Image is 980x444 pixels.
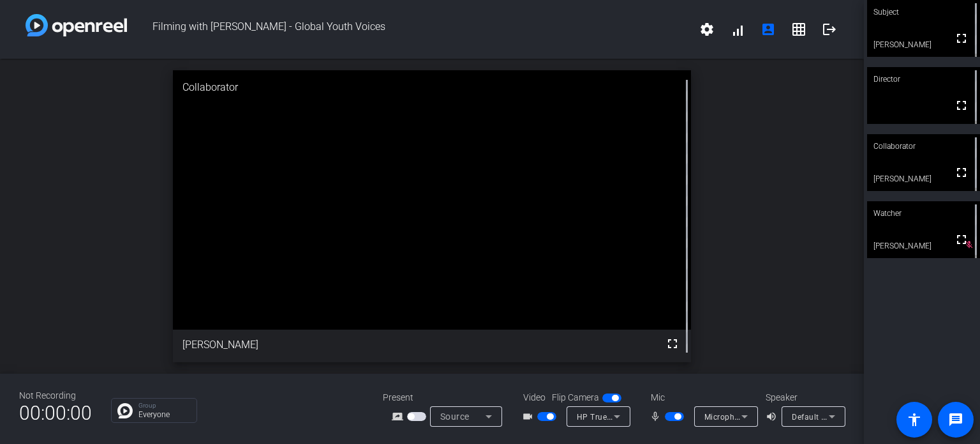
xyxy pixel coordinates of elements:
span: HP True Vision HD Camera (04f2:b78f) [577,411,723,422]
mat-icon: fullscreen [954,232,969,247]
div: Mic [638,391,766,404]
span: Flip Camera [552,391,599,404]
mat-icon: settings [699,22,715,37]
div: Present [383,391,510,404]
span: Source [440,411,470,422]
button: signal_cellular_alt [722,14,753,45]
div: Watcher [867,201,980,226]
mat-icon: fullscreen [954,98,969,113]
span: 00:00:00 [19,397,92,429]
p: Everyone [138,411,190,418]
div: Collaborator [173,70,691,105]
span: Filming with [PERSON_NAME] - Global Youth Voices [127,14,692,45]
div: Collaborator [867,134,980,158]
div: Speaker [766,391,842,404]
mat-icon: fullscreen [954,165,969,180]
mat-icon: message [948,412,963,427]
div: Not Recording [19,389,92,402]
span: Video [523,391,546,404]
img: white-gradient.svg [26,14,127,36]
p: Group [138,402,190,409]
span: Default - Speaker (Realtek High Definition Audio) [792,411,974,422]
mat-icon: volume_up [766,409,781,424]
img: Chat Icon [117,403,133,418]
mat-icon: accessibility [907,412,922,427]
mat-icon: videocam_outline [522,409,537,424]
mat-icon: fullscreen [954,31,969,46]
div: Director [867,67,980,91]
mat-icon: mic_none [650,409,665,424]
mat-icon: fullscreen [665,336,680,351]
mat-icon: logout [822,22,837,37]
mat-icon: account_box [761,22,776,37]
mat-icon: grid_on [791,22,806,37]
mat-icon: screen_share_outline [392,409,407,424]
